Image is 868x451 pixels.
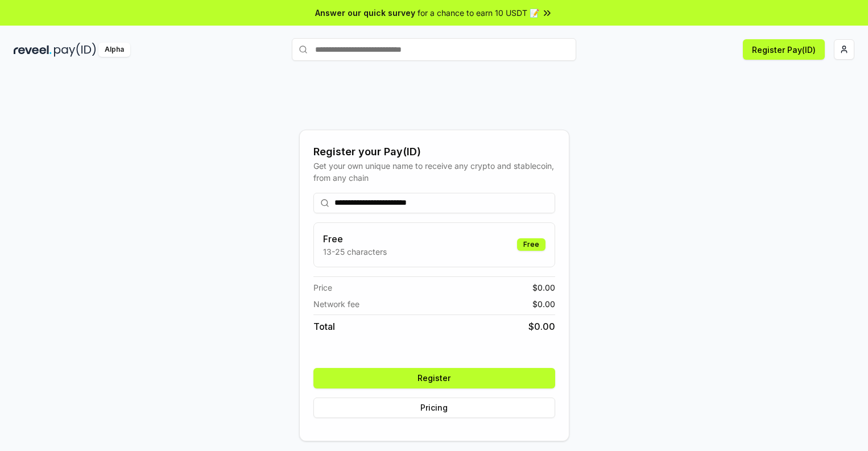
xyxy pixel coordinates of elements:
[313,282,332,293] span: Price
[323,232,387,246] h3: Free
[323,246,387,258] p: 13-25 characters
[98,43,130,57] div: Alpha
[532,298,555,310] span: $ 0.00
[313,320,335,333] span: Total
[315,7,415,19] span: Answer our quick survey
[517,238,545,251] div: Free
[313,144,555,160] div: Register your Pay(ID)
[54,43,96,57] img: pay_id
[743,39,825,60] button: Register Pay(ID)
[313,398,555,418] button: Pricing
[313,160,555,184] div: Get your own unique name to receive any crypto and stablecoin, from any chain
[313,368,555,388] button: Register
[313,298,359,310] span: Network fee
[532,282,555,293] span: $ 0.00
[528,320,555,333] span: $ 0.00
[418,7,539,19] span: for a chance to earn 10 USDT 📝
[14,43,52,57] img: reveel_dark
